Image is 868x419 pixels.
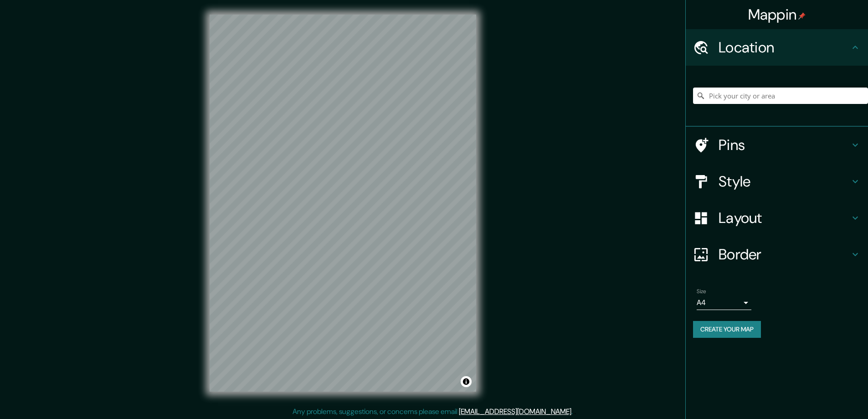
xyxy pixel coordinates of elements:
button: Create your map [693,321,761,338]
h4: Mappin [748,5,806,24]
canvas: Map [210,15,476,392]
div: Border [686,236,868,273]
h4: Style [719,172,850,191]
input: Pick your city or area [693,88,868,104]
p: Any problems, suggestions, or concerns please email . [293,406,573,417]
div: Layout [686,200,868,236]
button: Toggle attribution [461,376,472,387]
div: Pins [686,127,868,163]
a: [EMAIL_ADDRESS][DOMAIN_NAME] [459,407,571,416]
h4: Border [719,245,850,264]
div: . [574,406,576,417]
img: pin-icon.png [798,12,806,20]
div: A4 [697,295,751,310]
h4: Pins [719,136,850,154]
div: Location [686,29,868,66]
label: Size [697,288,706,295]
div: . [573,406,574,417]
h4: Layout [719,209,850,227]
h4: Location [719,38,850,57]
div: Style [686,163,868,200]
